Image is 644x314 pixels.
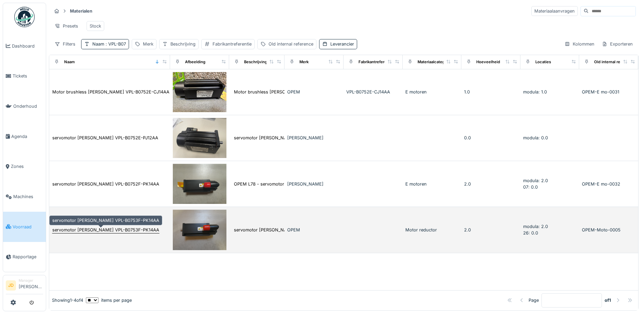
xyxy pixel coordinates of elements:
a: Agenda [3,121,46,152]
div: Motor reductor [405,227,459,233]
a: Dashboard [3,31,46,61]
span: Zones [11,163,43,170]
div: Beschrijving [170,41,196,47]
div: 2.0 [464,181,518,187]
div: servomotor [PERSON_NAME] VPL-B0752E-PJ12AA L81... [234,135,352,141]
span: : VPL-B07 [104,41,126,47]
div: Fabrikantreferentie [213,41,252,47]
span: Machines [13,193,43,200]
a: Rapportage [3,242,46,272]
div: servomotor [PERSON_NAME] VPL-B0753F-PK14AA [49,215,162,225]
div: OPEM-E mo-0032 [582,181,636,187]
div: Showing 1 - 4 of 4 [52,297,83,303]
div: Filters [52,39,78,49]
span: Tickets [13,73,43,79]
img: Badge_color-CXgf-gQk.svg [14,7,35,27]
img: Motor brushless Allen-Bradley VPL-B0752E-CJ14AA [173,72,226,112]
div: Presets [52,21,81,31]
div: Merk [299,59,309,65]
span: Rapportage [13,254,43,260]
div: OPEM L78 - servomotor allen-[PERSON_NAME] VPL-B0752F... [234,181,365,187]
div: Beschrijving [244,59,267,65]
a: Tickets [3,61,46,91]
div: Manager [19,278,43,283]
div: OPEM [287,227,341,233]
span: modula: 2.0 [523,224,548,229]
li: JD [6,280,16,291]
div: Locaties [535,59,551,65]
div: Page [529,297,539,303]
div: Naam [64,59,75,65]
img: servomotor Allen Bradley VPL-B0752E-PJ12AA [173,118,226,158]
li: [PERSON_NAME] [19,278,43,293]
span: Dashboard [12,43,43,49]
strong: of 1 [605,297,611,303]
div: OPEM-Moto-0005 [582,227,636,233]
a: Onderhoud [3,91,46,121]
div: servomotor [PERSON_NAME] VPL-B0752E-PJ12AA [52,135,158,141]
div: Hoeveelheid [476,59,500,65]
div: Exporteren [599,39,636,49]
div: E motoren [405,89,459,95]
div: OPEM [287,89,341,95]
div: items per page [86,297,132,303]
div: E motoren [405,181,459,187]
span: modula: 0.0 [523,135,548,140]
span: 26: 0.0 [523,230,538,235]
span: modula: 2.0 [523,178,548,183]
img: servomotor Allen Bradley VPL-B0753F-PK14AA [173,210,226,250]
img: servomotor allen-bradley VPL-B0752F-PK14AA [173,164,226,204]
div: Old internal reference [269,41,313,47]
div: Merk [143,41,153,47]
div: Fabrikantreferentie [358,59,394,65]
div: Motor brushless [PERSON_NAME] VPL-B0752E-CJ14AA [234,89,351,95]
div: Leverancier [330,41,354,47]
div: 1.0 [464,89,518,95]
div: Materiaalaanvragen [531,6,578,16]
a: Voorraad [3,212,46,242]
strong: Materialen [67,8,95,14]
div: Stock [90,23,101,29]
div: servomotor [PERSON_NAME] VPL-B0753F-PK14AA L78 [234,227,350,233]
div: 0.0 [464,135,518,141]
span: Voorraad [13,224,43,230]
div: VPL-B0752E-CJ14AA [346,89,400,95]
div: Old internal reference [594,59,635,65]
div: Materiaalcategorie [418,59,452,65]
div: servomotor [PERSON_NAME] VPL-B0752F-PK14AA [52,181,159,187]
div: [PERSON_NAME] [287,135,341,141]
span: 07: 0.0 [523,185,538,190]
div: OPEM-E mo-0031 [582,89,636,95]
div: Kolommen [562,39,597,49]
div: Naam [92,41,126,47]
div: Afbeelding [185,59,205,65]
div: servomotor [PERSON_NAME] VPL-B0753F-PK14AA [52,227,159,233]
div: 2.0 [464,227,518,233]
span: Agenda [11,133,43,140]
div: Motor brushless [PERSON_NAME] VPL-B0752E-CJ14AA [52,89,169,95]
div: [PERSON_NAME] [287,181,341,187]
a: Machines [3,181,46,212]
span: modula: 1.0 [523,89,547,94]
a: Zones [3,152,46,182]
a: JD Manager[PERSON_NAME] [6,278,43,294]
span: Onderhoud [13,103,43,109]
